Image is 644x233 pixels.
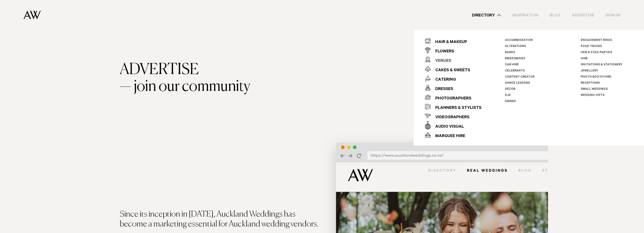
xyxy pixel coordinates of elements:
[431,66,470,75] div: Cakes & Sweets
[581,45,602,48] a: Food Trucks
[581,69,598,73] a: Jewellery
[120,61,524,78] div: Advertise
[425,74,481,83] a: Catering
[425,36,481,45] a: Hair & Makeup
[431,85,453,94] div: Dresses
[505,75,535,79] a: Content Creator
[581,51,612,54] a: Hen & Stag Parties
[544,12,566,18] a: Blog
[505,88,515,91] a: Décor
[431,122,464,132] div: Audio Visual
[431,113,469,122] div: Videographers
[431,38,467,47] div: Hair & Makeup
[600,12,626,18] a: Sign In
[425,130,481,139] a: Marquee Hire
[425,102,481,111] a: Planners & Stylists
[581,94,604,97] a: Wedding Gifts
[507,12,544,18] a: Inspiration
[581,75,611,79] a: Photo Booth Hire
[431,103,481,113] div: Planners & Stylists
[581,57,588,60] a: Hire
[581,63,622,67] a: Invitations & Stationery
[431,56,451,66] div: Venues
[120,78,131,95] span: —
[120,209,322,229] p: Since its inception in [DATE], Auckland Weddings has become a marketing essential for Auckland we...
[566,12,600,18] a: Advertise
[505,63,519,67] a: Car Hire
[505,51,515,54] a: Bands
[581,88,608,91] a: Small Weddings
[425,121,481,130] a: Audio Visual
[431,132,465,141] div: Marquee Hire
[425,45,481,55] a: Flowers
[431,47,454,56] div: Flowers
[431,94,471,103] div: Photographers
[505,39,533,42] a: Accommodation
[425,55,481,64] a: Venues
[505,57,525,60] a: Bridesmaids
[505,82,530,85] a: Dance Lessons
[505,45,526,48] a: Alterations
[505,69,525,73] a: Celebrants
[466,12,507,18] a: Directory
[24,11,41,19] img: Auckland Weddings Logo
[134,78,250,95] span: join our community
[425,64,481,74] a: Cakes & Sweets
[425,83,481,92] a: Dresses
[505,100,516,103] a: Drinks
[581,82,600,85] a: Receptions
[505,94,511,97] a: DJs
[425,111,481,121] a: Videographers
[581,39,612,42] a: Engagement Rings
[425,92,481,102] a: Photographers
[431,75,456,85] div: Catering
